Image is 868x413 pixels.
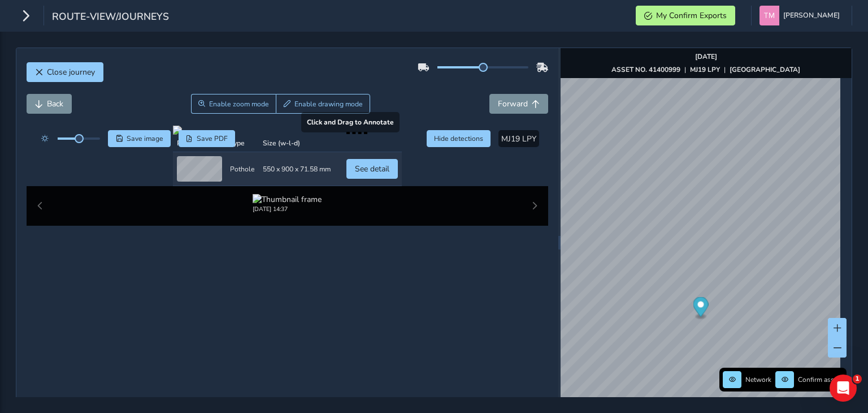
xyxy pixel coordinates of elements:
[798,375,843,384] span: Confirm assets
[27,62,103,82] button: Close journey
[226,152,259,186] td: Pothole
[276,94,370,114] button: Draw
[427,130,491,147] button: Hide detections
[498,98,528,109] span: Forward
[690,65,720,74] strong: MJ19 LPY
[693,297,708,320] div: Map marker
[179,130,236,147] button: PDF
[253,205,322,213] div: [DATE] 14:37
[611,65,680,74] strong: ASSET NO. 41400999
[47,98,63,109] span: Back
[489,94,548,114] button: Forward
[294,100,363,109] span: Enable drawing mode
[27,94,72,114] button: Back
[611,65,800,74] div: | |
[501,134,536,144] span: MJ19 LPY
[434,134,483,143] span: Hide detections
[346,159,398,179] button: See detail
[783,6,840,25] span: [PERSON_NAME]
[759,6,844,25] button: [PERSON_NAME]
[52,10,169,25] span: route-view/journeys
[108,130,171,147] button: Save
[730,65,800,74] strong: [GEOGRAPHIC_DATA]
[253,194,322,205] img: Thumbnail frame
[636,6,735,25] button: My Confirm Exports
[197,134,228,143] span: Save PDF
[47,67,95,78] span: Close journey
[209,100,269,109] span: Enable zoom mode
[259,152,335,186] td: 550 x 900 x 71.58 mm
[759,6,779,25] img: diamond-layout
[830,375,857,402] iframe: Intercom live chat
[656,10,727,21] span: My Confirm Exports
[695,52,717,61] strong: [DATE]
[127,134,163,143] span: Save image
[355,164,389,174] span: See detail
[745,375,771,384] span: Network
[191,94,276,114] button: Zoom
[853,375,862,384] span: 1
